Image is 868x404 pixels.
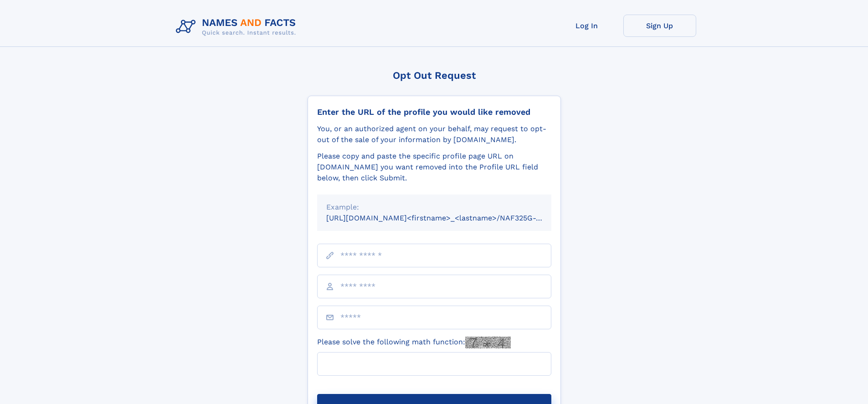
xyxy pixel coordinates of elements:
[172,15,303,39] img: Logo Names and Facts
[326,214,569,222] small: [URL][DOMAIN_NAME]<firstname>_<lastname>/NAF325G-xxxxxxxx
[317,123,551,145] div: You, or an authorized agent on your behalf, may request to opt-out of the sale of your informatio...
[317,107,551,117] div: Enter the URL of the profile you would like removed
[623,15,696,37] a: Sign Up
[550,15,623,37] a: Log In
[317,151,551,184] div: Please copy and paste the specific profile page URL on [DOMAIN_NAME] you want removed into the Pr...
[317,337,511,348] label: Please solve the following math function:
[308,70,561,81] div: Opt Out Request
[326,202,542,213] div: Example:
